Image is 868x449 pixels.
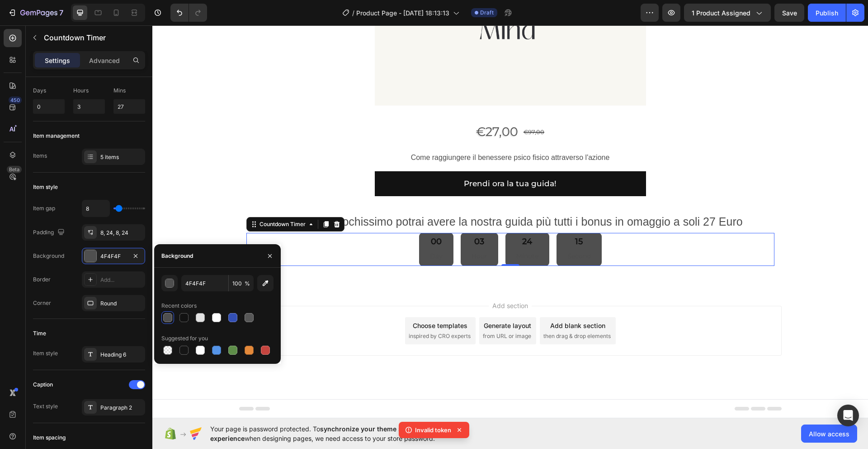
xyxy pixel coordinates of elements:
div: Item spacing [33,434,66,442]
span: from URL or image [330,307,379,315]
button: 1 product assigned [684,4,771,22]
div: Prendi ora la tua guida! [311,151,404,165]
div: 24 [364,211,386,222]
div: 15 [415,211,439,222]
p: Hour [319,225,335,237]
div: Countdown Timer [105,195,155,203]
p: Minute [364,225,386,237]
button: 7 [4,4,67,22]
div: Padding [33,227,66,239]
button: Publish [808,4,846,22]
span: synchronize your theme style & enhance your experience [210,425,464,442]
span: Draft [480,9,494,17]
div: 450 [9,97,22,104]
div: Beta [7,166,22,173]
p: 7 [59,7,63,18]
p: Countdown Timer [44,32,142,43]
div: 4F4F4F [100,252,127,261]
div: Recent colors [161,302,197,310]
div: Corner [33,299,51,307]
div: Background [161,252,193,260]
div: Round [100,299,143,308]
span: Allow access [809,429,849,439]
div: Heading 6 [100,351,143,359]
p: Ancora per pochissimo potrai avere la nostra guida più tutti i bonus in omaggio a soli 27 Euro [95,186,621,207]
span: inspired by CRO experts [256,307,318,315]
div: Caption [33,381,53,389]
p: Settings [45,56,70,65]
span: % [245,280,250,288]
div: Add... [100,276,143,284]
div: Background [33,252,64,260]
p: Invalid token [415,425,451,435]
p: Hours [73,87,105,95]
span: Add section [336,275,379,285]
div: Generate layout [331,295,379,305]
span: 1 product assigned [692,8,750,18]
div: Paragraph 2 [100,404,143,412]
div: Choose templates [260,295,315,305]
p: Second [415,225,439,237]
span: Save [782,9,797,17]
div: Time [33,329,46,338]
span: then drag & drop elements [391,307,458,315]
div: Text style [33,402,58,410]
div: 03 [319,211,335,222]
div: Open Intercom Messenger [837,405,859,426]
div: Undo/Redo [170,4,207,22]
p: Days [33,87,65,95]
input: Auto [82,200,109,217]
p: Mins [113,87,145,95]
input: Eg: FFFFFF [181,275,228,291]
div: Add blank section [398,295,453,305]
div: Suggested for you [161,334,208,343]
div: 00 [278,211,290,222]
button: Allow access [801,425,857,443]
div: Item style [33,349,58,357]
div: €27,00 [323,95,367,119]
span: Product Page - [DATE] 18:13:13 [356,8,449,18]
div: Item style [33,183,58,191]
div: €97,00 [370,101,393,113]
div: 5 items [100,153,143,161]
div: Item management [33,132,80,140]
div: Item gap [33,204,55,212]
span: / [352,8,354,18]
div: Border [33,275,51,284]
span: Your page is password protected. To when designing pages, we need access to your store password. [210,424,499,443]
button: Prendi ora la tua guida! [222,146,494,171]
p: Advanced [89,56,120,65]
iframe: Design area [152,25,868,418]
div: 8, 24, 8, 24 [100,229,143,237]
div: Publish [816,8,838,18]
div: Items [33,152,47,160]
p: Day [278,225,290,237]
button: Save [774,4,804,22]
p: Come raggiungere il benessere psico fisico attraverso l'azione [259,128,458,136]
